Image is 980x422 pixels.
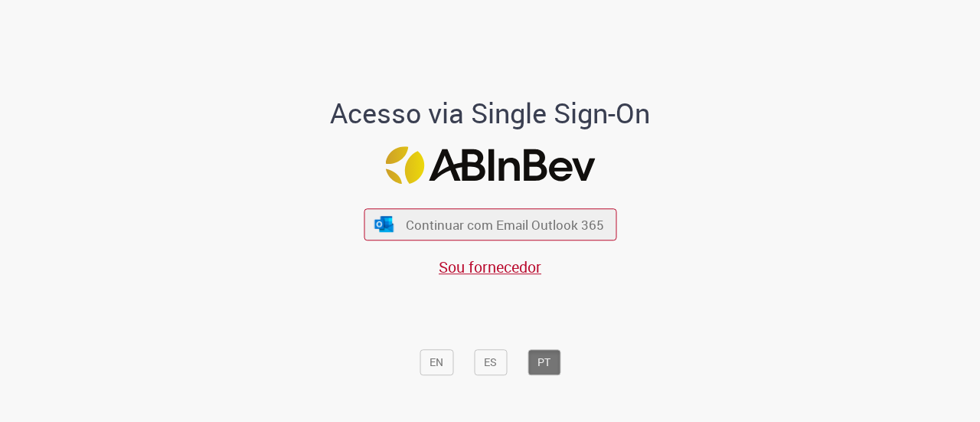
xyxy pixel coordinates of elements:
img: ícone Azure/Microsoft 360 [374,216,395,232]
a: Sou fornecedor [439,257,541,277]
img: Logo ABInBev [385,146,595,184]
button: ES [474,349,507,375]
h1: Acesso via Single Sign-On [278,98,703,129]
span: Continuar com Email Outlook 365 [406,216,604,234]
button: PT [528,349,560,375]
button: EN [420,349,453,375]
button: ícone Azure/Microsoft 360 Continuar com Email Outlook 365 [364,209,616,240]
